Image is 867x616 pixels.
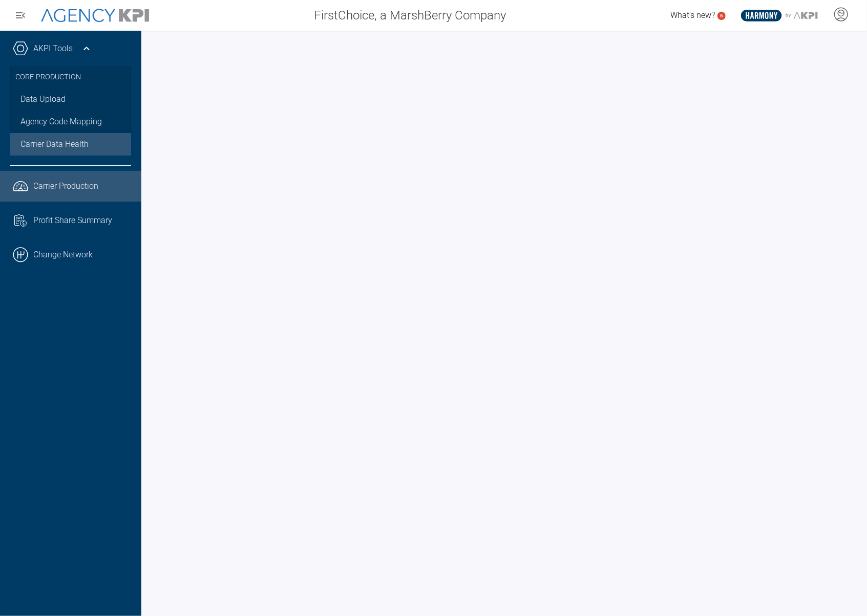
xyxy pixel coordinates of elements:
[33,180,98,192] span: Carrier Production
[717,12,726,20] a: 5
[10,133,131,156] a: Carrier Data Health
[10,88,131,111] a: Data Upload
[720,13,723,18] text: 5
[10,111,131,133] a: Agency Code Mapping
[33,214,112,227] span: Profit Share Summary
[670,10,715,20] span: What's new?
[314,6,506,25] span: FirstChoice, a MarshBerry Company
[20,138,89,150] span: Carrier Data Health
[33,42,73,55] a: AKPI Tools
[41,9,149,22] img: AgencyKPI
[15,67,126,88] h3: Core Production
